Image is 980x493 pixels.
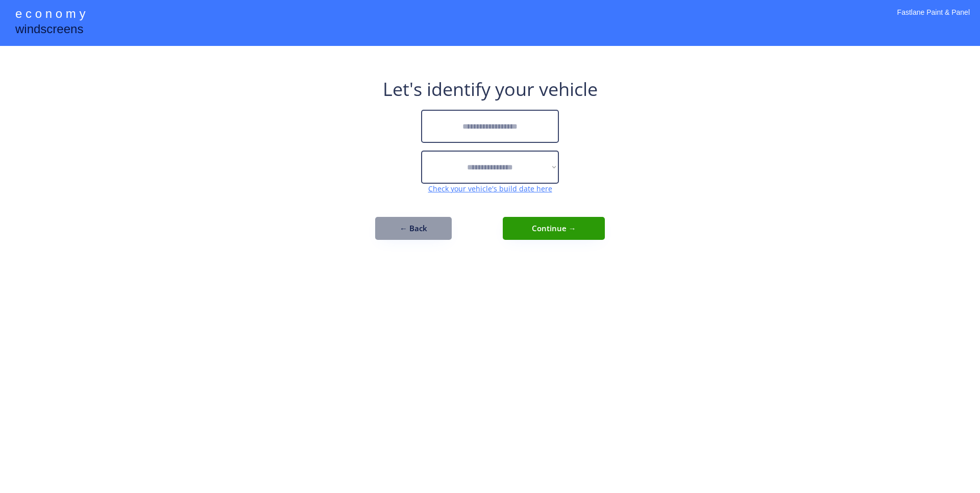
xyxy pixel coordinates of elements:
div: Let's identify your vehicle [383,77,598,102]
a: Check your vehicle's build date here [428,184,552,193]
button: Continue → [503,217,605,240]
button: ← Back [375,217,452,240]
div: e c o n o m y [15,5,85,24]
div: Fastlane Paint & Panel [897,8,970,31]
div: windscreens [15,20,83,40]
